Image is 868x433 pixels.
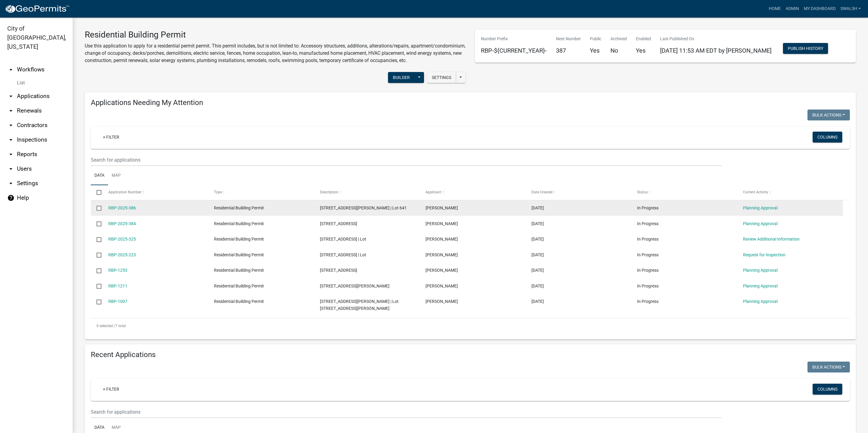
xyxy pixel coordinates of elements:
[102,185,208,200] datatable-header-cell: Application Number
[590,47,601,54] h5: Yes
[320,268,357,273] span: 5500 Buckthorne Dr | Lot
[108,205,136,210] a: RBP-2025-386
[743,268,778,273] a: Planning Approval
[783,43,828,54] button: Publish History
[556,47,581,54] h5: 387
[214,299,264,304] span: Residential Building Permit
[214,284,264,288] span: Residential Building Permit
[214,237,264,241] span: Residential Building Permit
[97,324,115,328] span: 0 selected /
[737,185,843,200] datatable-header-cell: Current Activity
[91,166,108,185] a: Data
[783,47,828,51] wm-modal-confirm: Workflow Publish History
[108,221,136,226] a: RBP-2025-384
[7,165,15,172] i: arrow_drop_down
[637,268,659,273] span: In Progress
[637,284,659,288] span: In Progress
[426,205,458,210] span: Stacy
[531,237,544,241] span: 08/25/2025
[660,47,771,54] span: [DATE] 11:53 AM EDT by [PERSON_NAME]
[531,268,544,273] span: 07/16/2024
[636,47,651,54] h5: Yes
[427,72,456,83] button: Settings
[108,252,136,257] a: RBP-2025-223
[7,107,15,114] i: arrow_drop_down
[631,185,737,200] datatable-header-cell: Status
[556,36,581,42] p: Next Number
[320,299,399,311] span: 5616 Bailey Grant Rd. | Lot 412 old stoner place
[531,284,544,288] span: 06/14/2024
[531,252,544,257] span: 06/12/2025
[426,221,458,226] span: STUART WINCHELL
[426,190,441,194] span: Applicant
[813,384,842,395] button: Columns
[7,122,15,129] i: arrow_drop_down
[637,237,659,241] span: In Progress
[320,221,357,226] span: 3474 River Birch Drive | Lot 118
[743,299,778,304] a: Planning Approval
[91,318,850,333] div: 7 total
[91,350,850,359] h4: Recent Applications
[531,221,544,226] span: 10/09/2025
[637,205,659,210] span: In Progress
[426,299,458,304] span: greg furnish
[610,36,627,42] p: Archived
[91,154,722,166] input: Search for applications
[214,268,264,273] span: Residential Building Permit
[743,237,800,241] a: Review Additional Information
[420,185,526,200] datatable-header-cell: Applicant
[743,252,785,257] a: Request for Inspection
[637,190,648,194] span: Status
[637,252,659,257] span: In Progress
[7,136,15,143] i: arrow_drop_down
[320,237,366,241] span: 1005 Presidential Place | Lot
[7,180,15,187] i: arrow_drop_down
[481,47,547,54] h5: RBP-${CURRENT_YEAR}-
[807,362,850,372] button: Bulk Actions
[108,299,127,304] a: RBP-1007
[108,166,124,185] a: Map
[426,284,458,288] span: Madison McGuigan
[636,36,651,42] p: Enabled
[743,221,778,226] a: Planning Approval
[320,190,338,194] span: Description
[108,284,127,288] a: RBP-1211
[208,185,314,200] datatable-header-cell: Type
[7,194,15,202] i: help
[388,72,415,83] button: Builder
[766,3,783,15] a: Home
[214,205,264,210] span: Residential Building Permit
[531,299,544,304] span: 03/05/2024
[743,190,768,194] span: Current Activity
[426,252,458,257] span: Shelby Walsh
[320,284,390,288] span: 1952 Fisher Lane | Lot 13
[108,268,127,273] a: RBP-1253
[590,36,601,42] p: Public
[531,190,553,194] span: Date Created
[525,185,631,200] datatable-header-cell: Date Created
[320,205,407,210] span: 1137 Dustin's Way | Lot 641
[801,3,838,15] a: My Dashboard
[98,132,124,143] a: + Filter
[85,30,466,40] h3: Residential Building Permit
[807,110,850,120] button: Bulk Actions
[214,190,222,194] span: Type
[85,42,466,64] p: Use this application to apply for a residential permit permit. This permit includes, but is not l...
[7,93,15,100] i: arrow_drop_down
[531,205,544,210] span: 10/13/2025
[91,406,722,418] input: Search for applications
[637,299,659,304] span: In Progress
[743,284,778,288] a: Planning Approval
[813,132,842,143] button: Columns
[108,237,136,241] a: RBP-2025-325
[743,205,778,210] a: Planning Approval
[91,185,102,200] datatable-header-cell: Select
[426,268,458,273] span: Robyn Wall
[426,237,458,241] span: Jonathan Camilotto
[314,185,420,200] datatable-header-cell: Description
[214,252,264,257] span: Residential Building Permit
[7,151,15,158] i: arrow_drop_down
[838,3,863,15] a: swalsh
[610,47,627,54] h5: No
[320,252,366,257] span: 924 Meigs Avenue | Lot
